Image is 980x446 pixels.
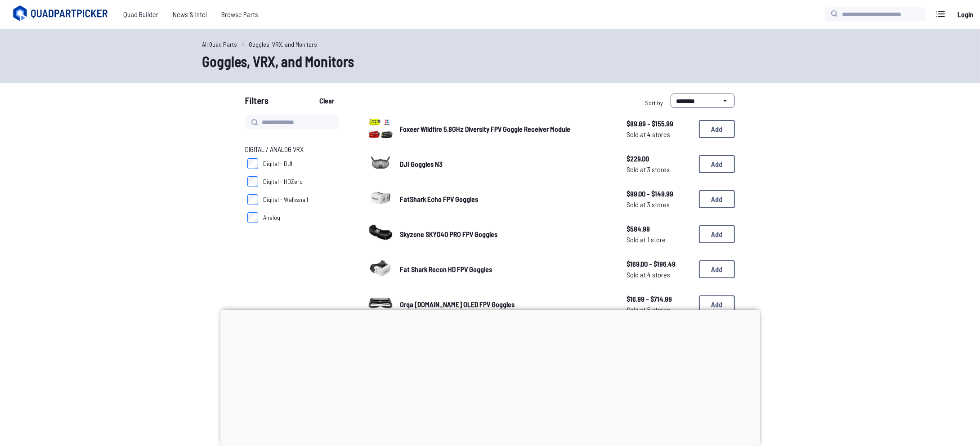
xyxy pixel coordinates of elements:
span: Digital / Analog VRX [246,144,304,155]
span: Sold at 5 stores [627,304,692,315]
a: Fat Shark Recon HD FPV Goggles [400,264,613,275]
a: image [368,290,393,318]
img: image [368,220,393,245]
a: Foxeer Wildfire 5.8GHz Diversity FPV Goggle Receiver Module [400,124,613,134]
img: image [368,115,393,140]
a: Goggles, VRX, and Monitors [249,40,318,49]
input: Digital - HDZero [247,176,258,187]
span: Analog [264,213,281,222]
span: $169.00 - $196.49 [627,259,692,269]
button: Add [699,260,735,278]
a: image [368,115,393,143]
span: Sort by [645,99,663,107]
button: Add [699,190,735,208]
a: News & Intel [166,5,214,23]
a: image [368,150,393,178]
span: Skyzone SKY04O PRO FPV Goggles [400,230,498,238]
span: Fat Shark Recon HD FPV Goggles [400,265,492,273]
span: Foxeer Wildfire 5.8GHz Diversity FPV Goggle Receiver Module [400,125,571,133]
a: image [368,185,393,213]
span: Sold at 4 stores [627,129,692,140]
img: image [368,150,393,175]
a: Skyzone SKY04O PRO FPV Goggles [400,229,613,240]
input: Analog [247,212,258,223]
span: $584.99 [627,223,692,234]
input: Digital - Walksnail [247,194,258,205]
h1: Goggles, VRX, and Monitors [202,50,778,72]
span: Sold at 4 stores [627,269,692,280]
a: Orqa [DOMAIN_NAME] OLED FPV Goggles [400,299,613,310]
span: Filters [246,94,269,111]
button: Add [699,295,735,313]
a: image [368,220,393,248]
span: $16.99 - $714.99 [627,294,692,304]
img: image [368,185,393,210]
button: Add [699,155,735,173]
iframe: Advertisement [220,310,760,444]
button: Clear [312,94,342,108]
a: image [368,255,393,283]
span: $89.89 - $155.99 [627,118,692,129]
img: image [368,290,393,316]
span: $99.00 - $149.99 [627,188,692,199]
a: Quad Builder [116,5,166,23]
input: Digital - DJI [247,158,258,169]
span: Sold at 1 store [627,234,692,245]
span: Sold at 3 stores [627,199,692,210]
a: Browse Parts [214,5,265,23]
a: All Quad Parts [202,40,237,49]
span: Digital - HDZero [264,177,303,186]
a: DJI Goggles N3 [400,159,613,169]
a: Login [955,5,976,23]
select: Sort by [671,94,735,108]
span: $229.00 [627,153,692,164]
button: Add [699,225,735,243]
button: Add [699,120,735,138]
span: Sold at 3 stores [627,164,692,175]
img: image [368,255,393,281]
a: FatShark Echo FPV Goggles [400,194,613,205]
span: Digital - Walksnail [264,195,309,204]
span: Digital - DJI [264,159,293,168]
span: DJI Goggles N3 [400,160,443,168]
span: FatShark Echo FPV Goggles [400,195,479,203]
span: Orqa [DOMAIN_NAME] OLED FPV Goggles [400,300,515,308]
